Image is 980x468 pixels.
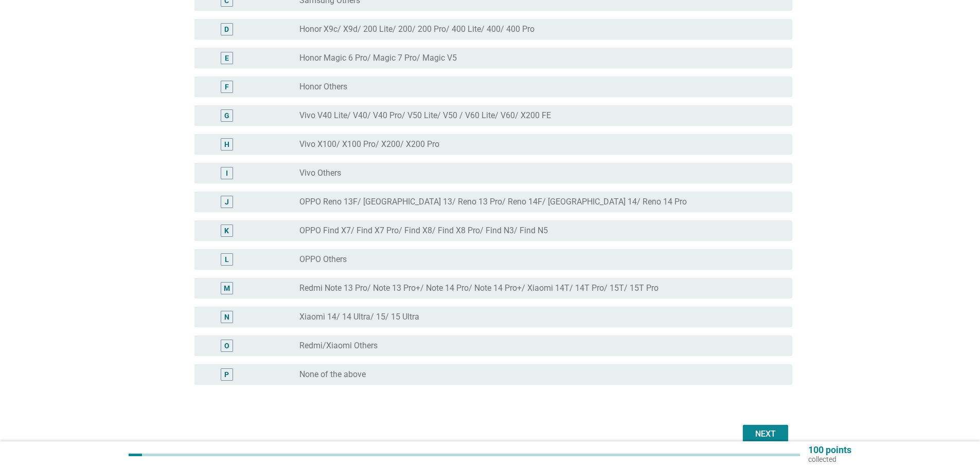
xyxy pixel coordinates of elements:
div: Next [751,428,780,440]
label: Vivo X100/ X100 Pro/ X200/ X200 Pro [299,139,439,149]
div: G [224,110,229,121]
label: Honor Others [299,82,347,92]
div: M [224,283,230,294]
div: J [225,197,229,208]
div: L [225,254,229,265]
label: Honor Magic 6 Pro/ Magic 7 Pro/ Magic V5 [299,53,457,63]
label: Vivo Others [299,168,341,178]
div: H [224,139,229,150]
label: Redmi Note 13 Pro/ Note 13 Pro+/ Note 14 Pro/ Note 14 Pro+/ Xiaomi 14T/ 14T Pro/ 15T/ 15T Pro [299,283,658,293]
div: E [225,53,229,64]
label: Xiaomi 14/ 14 Ultra/ 15/ 15 Ultra [299,312,419,322]
div: I [226,168,228,179]
label: Honor X9c/ X9d/ 200 Lite/ 200/ 200 Pro/ 400 Lite/ 400/ 400 Pro [299,24,534,34]
label: OPPO Find X7/ Find X7 Pro/ Find X8/ Find X8 Pro/ Find N3/ Find N5 [299,226,548,236]
label: Redmi/Xiaomi Others [299,341,378,351]
p: 100 points [808,445,851,455]
div: K [224,226,229,236]
label: Vivo V40 Lite/ V40/ V40 Pro/ V50 Lite/ V50 / V60 Lite/ V60/ X200 FE [299,110,551,121]
label: OPPO Others [299,254,347,265]
div: F [225,82,229,92]
div: P [224,369,229,380]
label: None of the above [299,369,366,380]
button: Next [743,425,788,443]
div: N [224,312,229,323]
div: D [224,24,229,35]
p: collected [808,455,851,464]
div: O [224,341,229,351]
label: OPPO Reno 13F/ [GEOGRAPHIC_DATA] 13/ Reno 13 Pro/ Reno 14F/ [GEOGRAPHIC_DATA] 14/ Reno 14 Pro [299,197,687,207]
